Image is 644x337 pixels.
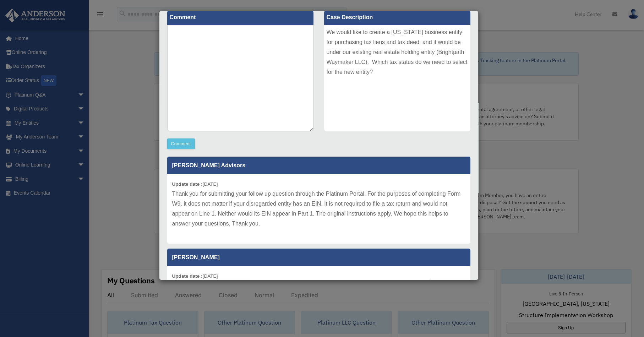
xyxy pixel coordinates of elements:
[172,273,218,279] small: [DATE]
[167,157,470,174] p: [PERSON_NAME] Advisors
[172,181,218,187] small: [DATE]
[172,181,203,187] b: Update date :
[167,249,470,266] p: [PERSON_NAME]
[324,10,470,25] label: Case Description
[167,138,195,149] button: Comment
[172,273,203,279] b: Update date :
[167,10,313,25] label: Comment
[172,189,465,229] p: Thank you for submitting your follow up question through the Platinum Portal. For the purposes of...
[324,25,470,131] div: We would like to create a [US_STATE] business entity for purchasing tax liens and tax deed, and i...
